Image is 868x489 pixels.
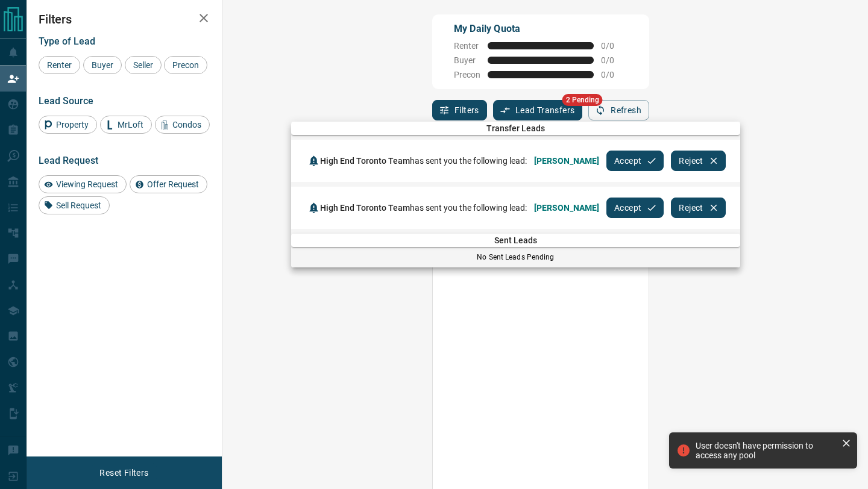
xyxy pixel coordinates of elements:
[696,441,837,460] div: User doesn't have permission to access any pool
[320,203,527,213] span: has sent you the following lead:
[534,156,599,166] span: [PERSON_NAME]
[671,151,725,171] button: Reject
[320,156,527,166] span: has sent you the following lead:
[606,198,664,218] button: Accept
[320,156,410,166] span: High End Toronto Team
[534,203,599,213] span: [PERSON_NAME]
[291,235,740,245] span: Sent Leads
[320,203,410,213] span: High End Toronto Team
[671,198,725,218] button: Reject
[606,151,664,171] button: Accept
[291,252,740,263] p: No Sent Leads Pending
[291,123,740,133] span: Transfer Leads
